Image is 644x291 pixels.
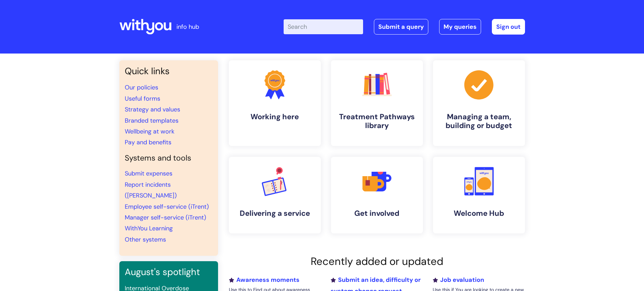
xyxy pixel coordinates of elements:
[433,60,525,146] a: Managing a team, building or budget
[125,117,178,125] a: Branded templates
[125,138,171,146] a: Pay and benefits
[284,19,363,34] input: Search
[125,127,174,136] a: Wellbeing at work
[125,153,213,163] h4: Systems and tools
[125,213,206,222] a: Manager self-service (iTrent)
[234,112,315,121] h4: Working here
[331,60,423,146] a: Treatment Pathways library
[433,276,484,284] a: Job evaluation
[433,157,525,233] a: Welcome Hub
[284,19,525,35] div: | -
[336,112,418,130] h4: Treatment Pathways library
[374,19,428,35] a: Submit a query
[125,83,158,91] a: Our policies
[229,60,321,146] a: Working here
[125,203,209,211] a: Employee self-service (iTrent)
[125,169,172,178] a: Submit expenses
[438,209,520,218] h4: Welcome Hub
[125,235,166,244] a: Other systems
[125,181,177,200] a: Report incidents ([PERSON_NAME])
[229,157,321,233] a: Delivering a service
[229,255,525,268] h2: Recently added or updated
[125,105,180,113] a: Strategy and values
[176,21,199,32] p: info hub
[229,276,300,284] a: Awareness moments
[234,209,315,218] h4: Delivering a service
[336,209,418,218] h4: Get involved
[125,267,213,277] h3: August's spotlight
[125,66,213,77] h3: Quick links
[438,112,520,130] h4: Managing a team, building or budget
[125,95,160,103] a: Useful forms
[331,157,423,233] a: Get involved
[125,224,173,232] a: WithYou Learning
[439,19,481,35] a: My queries
[492,19,525,35] a: Sign out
